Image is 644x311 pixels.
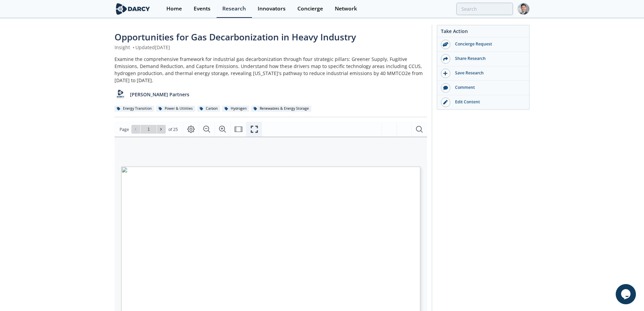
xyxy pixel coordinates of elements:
[197,106,220,112] div: Carbon
[166,6,182,11] div: Home
[115,31,356,43] span: Opportunities for Gas Decarbonization in Heavy Industry
[297,6,323,11] div: Concierge
[130,91,189,98] p: [PERSON_NAME] Partners
[518,3,529,15] img: Profile
[616,284,637,304] iframe: chat widget
[258,6,286,11] div: Innovators
[115,3,151,15] img: logo-wide.svg
[156,106,195,112] div: Power & Utilities
[115,56,427,84] div: Examine the comprehensive framework for industrial gas decarbonization through four strategic pil...
[450,56,526,62] div: Share Research
[194,6,211,11] div: Events
[456,3,513,15] input: Advanced Search
[450,99,526,105] div: Edit Content
[222,106,249,112] div: Hydrogen
[437,95,529,109] a: Edit Content
[131,44,135,50] span: •
[450,70,526,76] div: Save Research
[450,41,526,47] div: Concierge Request
[115,44,427,51] div: Insight Updated [DATE]
[335,6,357,11] div: Network
[437,28,529,37] div: Take Action
[251,106,311,112] div: Renewables & Energy Storage
[115,106,154,112] div: Energy Transition
[450,84,526,91] div: Comment
[222,6,246,11] div: Research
